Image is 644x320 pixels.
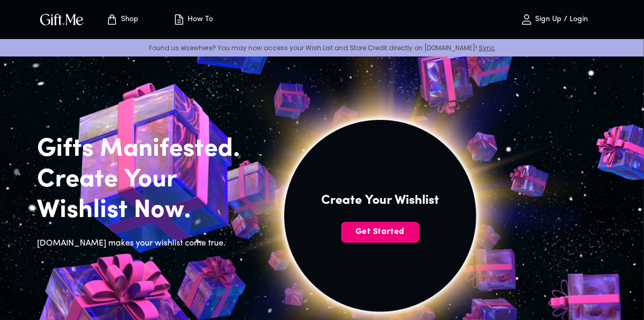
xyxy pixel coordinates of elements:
button: Sign Up / Login [501,3,607,36]
button: Get Started [341,222,419,243]
p: How To [185,15,213,24]
p: Sign Up / Login [533,15,589,24]
h6: [DOMAIN_NAME] makes your wishlist come true. [37,237,257,250]
p: Found us elsewhere? You may now access your Wish List and Store Credit directly on [DOMAIN_NAME]! [8,43,636,52]
p: Shop [118,15,138,24]
span: Get Started [341,226,419,238]
button: Store page [93,3,151,36]
h2: Wishlist Now. [37,195,257,226]
button: GiftMe Logo [37,13,87,26]
img: GiftMe Logo [38,12,86,27]
h2: Gifts Manifested. [37,134,257,165]
h2: Create Your [37,165,257,195]
button: How To [164,3,222,36]
h4: Create Your Wishlist [321,192,439,209]
a: Sync [479,43,495,52]
img: how-to.svg [173,13,185,26]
